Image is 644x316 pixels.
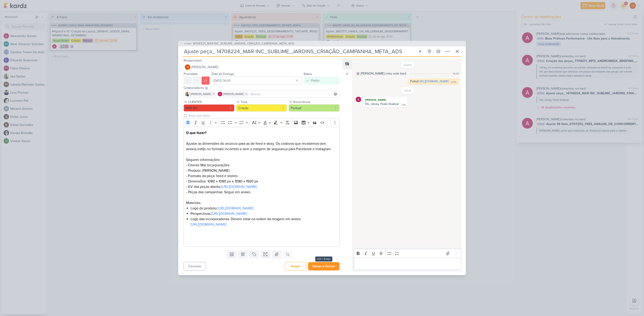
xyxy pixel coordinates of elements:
label: Prioridade [184,72,198,76]
button: Salvar [285,262,306,271]
button: Cancelar [184,262,206,271]
label: CLIENTES [188,100,234,104]
input: Kard Sem Título [183,47,415,55]
input: Select a date [211,77,302,85]
a: [URL][DOMAIN_NAME] [218,206,253,211]
label: Responsável [184,59,202,62]
div: [PERSON_NAME] [364,98,406,102]
button: Salvar e Fechar [308,262,340,270]
span: 14708224_MAR INC_SUBLIME_JARDINS_CRIAÇÃO_CAMPANHA_META_ADS [193,42,294,46]
a: [URL][DOMAIN_NAME] [221,184,257,189]
div: Ctrl + Enter [315,257,332,261]
button: MAR INC [184,104,234,112]
button: Feito [304,77,340,85]
a: [URL][DOMAIN_NAME] [191,222,227,227]
li: Logo do produto: [191,206,337,211]
span: CT1451 [184,42,192,45]
span: [PERSON_NAME] [191,64,218,70]
p: JV [186,66,189,68]
label: Recorrência [293,100,340,104]
span: [PERSON_NAME] [191,92,211,96]
div: 21:55 [451,81,456,84]
div: Editor editing area: main [354,258,461,270]
li: Perspectivas: [191,211,337,216]
button: JV [PERSON_NAME] [184,63,340,71]
span: [PERSON_NAME] [223,92,244,96]
div: Ligar relógio [419,50,422,53]
div: Editor editing area: main [184,127,340,247]
button: Pontual [289,104,340,112]
div: Editor toolbar [354,249,461,258]
div: 7:56 [401,103,406,107]
img: Alessandra Gomes [356,97,361,102]
label: Data de Entrega [211,72,234,76]
div: 14:04 [453,72,459,76]
li: Logo das incorporadoras: Devem estar na ordem da imagem em anexo. [191,216,337,233]
img: Iara Santos [185,92,190,96]
label: Status [304,72,312,76]
div: Editor toolbar [184,118,340,127]
a: [URL][DOMAIN_NAME] [211,211,247,216]
div: [PERSON_NAME] criou este kard [361,71,406,76]
strong: O que fazer? [186,131,207,135]
p: Ajustar as dimensões do anúncio para as de feed e story. Os criativos que recebemos (em anexo) es... [186,130,337,206]
div: Feito! [410,79,449,83]
button: CT1451 14708224_MAR INC_SUBLIME_JARDINS_CRIAÇÃO_CAMPANHA_META_ADS [180,42,294,46]
a: [URL][DOMAIN_NAME] [418,79,449,83]
input: Buscar [250,91,338,97]
div: Colaboradores [184,86,340,90]
img: Alessandra Gomes [218,92,222,96]
input: Texto sem título [187,113,340,118]
div: Joney Viana [185,64,190,70]
div: Ok, Jôney. Pode finalizar [365,102,399,106]
label: Time [240,100,287,104]
button: Criação [236,104,287,112]
div: Feito [311,78,319,83]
